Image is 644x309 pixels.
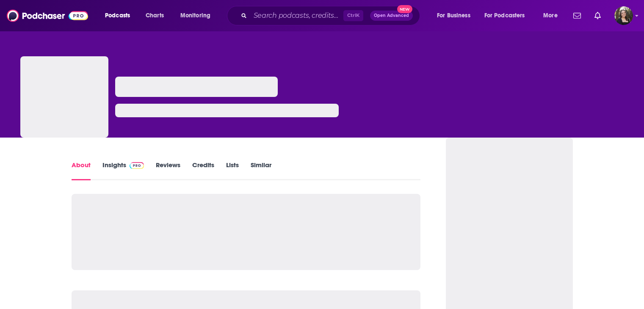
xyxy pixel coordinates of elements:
[156,161,180,180] a: Reviews
[343,10,363,21] span: Ctrl K
[102,161,144,180] a: InsightsPodchaser Pro
[537,9,568,22] button: open menu
[397,5,412,13] span: New
[7,8,88,24] img: Podchaser - Follow, Share and Rate Podcasts
[374,14,409,18] span: Open Advanced
[370,11,413,21] button: Open AdvancedNew
[484,10,525,22] span: For Podcasters
[174,9,221,22] button: open menu
[146,10,164,22] span: Charts
[130,162,144,169] img: Podchaser Pro
[437,10,470,22] span: For Business
[614,6,633,25] img: User Profile
[570,8,584,23] a: Show notifications dropdown
[251,161,271,180] a: Similar
[614,6,633,25] button: Show profile menu
[105,10,130,22] span: Podcasts
[180,10,210,22] span: Monitoring
[479,9,537,22] button: open menu
[140,9,169,22] a: Charts
[543,10,558,22] span: More
[591,8,604,23] a: Show notifications dropdown
[431,9,481,22] button: open menu
[235,6,428,25] div: Search podcasts, credits, & more...
[614,6,633,25] span: Logged in as jessicasunpr
[72,161,91,180] a: About
[99,9,141,22] button: open menu
[192,161,214,180] a: Credits
[226,161,239,180] a: Lists
[250,9,343,22] input: Search podcasts, credits, & more...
